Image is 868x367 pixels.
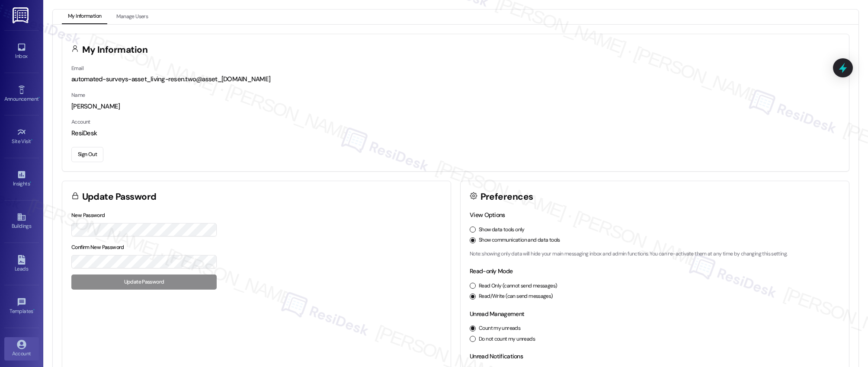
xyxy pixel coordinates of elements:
div: automated-surveys-asset_living-resen.two@asset_[DOMAIN_NAME] [71,75,840,84]
label: Unread Notifications [470,352,523,360]
label: Do not count my unreads [479,335,535,343]
h3: My Information [82,45,148,54]
label: Name [71,92,85,99]
a: Templates • [4,295,39,318]
label: View Options [470,211,505,219]
div: [PERSON_NAME] [71,102,840,111]
a: Site Visit • [4,125,39,148]
label: Account [71,118,90,125]
a: Leads [4,252,39,276]
button: Manage Users [110,10,154,24]
span: • [31,137,32,143]
button: My Information [62,10,107,24]
a: Insights • [4,167,39,191]
span: • [38,95,40,101]
span: • [33,307,35,313]
img: ResiDesk Logo [13,7,30,23]
label: Read-only Mode [470,267,512,275]
label: Show data tools only [479,226,525,234]
label: Count my unreads [479,325,520,332]
h3: Preferences [480,192,533,201]
a: Inbox [4,40,39,63]
a: Account [4,337,39,361]
label: Show communication and data tools [479,236,560,244]
h3: Update Password [82,192,157,201]
p: Note: showing only data will hide your main messaging inbox and admin functions. You can re-activ... [470,250,840,258]
a: Buildings [4,210,39,233]
label: Confirm New Password [71,244,124,251]
div: ResiDesk [71,129,840,138]
span: • [30,179,31,185]
label: Read Only (cannot send messages) [479,282,557,290]
label: Unread Management [470,310,524,318]
label: Email [71,65,83,72]
button: Sign Out [71,147,103,162]
label: New Password [71,212,105,219]
label: Read/Write (can send messages) [479,293,553,300]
